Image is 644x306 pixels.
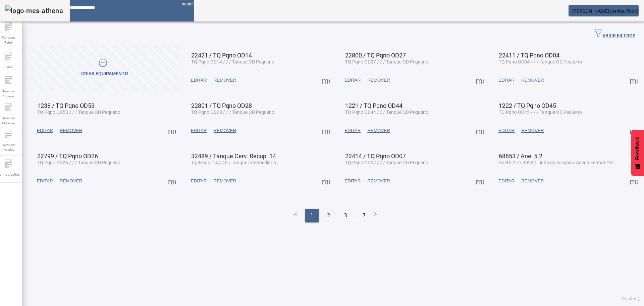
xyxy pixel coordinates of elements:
span: TQ Pqno OD28 / / / Tanque OD Pequeno [191,110,274,115]
button: CRIAR EQUIPAMENTO [30,45,179,91]
span: 22411 / TQ Pqno OD04 [499,52,559,59]
button: EDITAR [495,125,518,137]
span: REMOVER [521,178,544,184]
button: Mais [474,125,486,137]
button: EDITAR [341,175,364,187]
span: 22414 / TQ Pqno OD07 [345,152,406,160]
button: EDITAR [341,74,364,86]
button: REMOVER [210,175,239,187]
span: Tq Recup. 14 / / 0 / Tanque Intermediário [191,160,276,165]
span: TQ Pqno OD04 / / / Tanque OD Pequeno [499,59,582,64]
span: [PERSON_NAME] (AmbevTech) [572,8,639,14]
button: EDITAR [34,175,56,187]
span: EDITAR [498,77,515,84]
img: logo-mes-athena [5,5,63,16]
button: Mais [628,175,640,187]
button: Mais [628,74,640,86]
span: EDITAR [37,178,53,184]
button: REMOVER [210,125,239,137]
span: 1221 / TQ Pqno OD44 [345,102,402,109]
span: Versão: () [621,297,641,301]
span: 1222 / TQ Pqno OD45 [499,102,556,109]
span: TQ Pqno OD26 / / / Tanque OD Pequeno [37,160,120,165]
button: REMOVER [364,125,393,137]
button: EDITAR [34,125,56,137]
button: EDITAR [187,125,210,137]
span: TQ Pqno OD45 / / / Tanque OD Pequeno [499,110,582,115]
span: Feedback [635,137,641,160]
span: EDITAR [498,178,515,184]
button: EDITAR [495,175,518,187]
span: 3 [344,212,347,220]
span: TQ Pqno OD44 / / / Tanque OD Pequeno [345,110,428,115]
span: EDITAR [191,178,207,184]
span: 1238 / TQ Pqno OD53 [37,102,95,109]
span: EDITAR [345,178,361,184]
button: REMOVER [210,74,239,86]
span: REMOVER [367,127,390,134]
span: ABRIR FILTROS [594,29,635,39]
button: EDITAR [187,175,210,187]
span: REMOVER [521,77,544,84]
span: TQ Pqno OD07 / / / Tanque OD Pequeno [345,160,428,165]
button: EDITAR [187,74,210,86]
button: Mais [320,125,332,137]
span: 22421 / TQ Pqno OD14 [191,52,252,59]
span: 2 [327,212,330,220]
span: Anel 5.2 / / 2022 / Linha de Assepsia Adega Fermat OD [499,160,613,165]
button: REMOVER [364,74,393,86]
button: REMOVER [56,175,86,187]
button: EDITAR [495,74,518,86]
span: 68653 / Anel 5.2 [499,152,542,160]
button: Feedback - Mostrar pesquisa [631,130,644,176]
button: REMOVER [518,175,547,187]
button: EDITAR [341,125,364,137]
span: 22800 / TQ Pqno OD27 [345,52,406,59]
button: Mais [166,125,178,137]
span: TQ Pqno OD14 / / / Tanque OD Pequeno [191,59,274,64]
span: Fabril [2,62,14,72]
span: EDITAR [498,127,515,134]
span: 32489 / Tanque Cerv. Recup. 14 [191,152,276,160]
button: REMOVER [56,125,86,137]
button: REMOVER [364,175,393,187]
div: CRIAR EQUIPAMENTO [81,71,128,77]
span: EDITAR [191,77,207,84]
span: REMOVER [214,178,236,184]
button: Mais [166,175,178,187]
button: Mais [320,175,332,187]
span: EDITAR [37,127,53,134]
span: REMOVER [214,127,236,134]
button: Mais [320,74,332,86]
span: REMOVER [60,127,82,134]
span: TQ Pqno OD53 / / / Tanque OD Pequeno [37,110,120,115]
span: TQ Pqno OD27 / / / Tanque OD Pequeno [345,59,428,64]
span: REMOVER [367,77,390,84]
button: Mais [628,125,640,137]
button: ABRIR FILTROS [589,28,641,40]
li: ... [354,209,361,222]
span: 22801 / TQ Pqno OD28 [191,102,252,109]
span: REMOVER [214,77,236,84]
span: REMOVER [367,178,390,184]
span: EDITAR [191,127,207,134]
span: EDITAR [345,127,361,134]
button: REMOVER [518,74,547,86]
span: REMOVER [60,178,82,184]
span: 22799 / TQ Pqno OD26 [37,152,98,160]
button: REMOVER [518,125,547,137]
button: Mais [474,175,486,187]
span: REMOVER [521,127,544,134]
li: 7 [362,209,366,222]
button: Mais [474,74,486,86]
span: EDITAR [345,77,361,84]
